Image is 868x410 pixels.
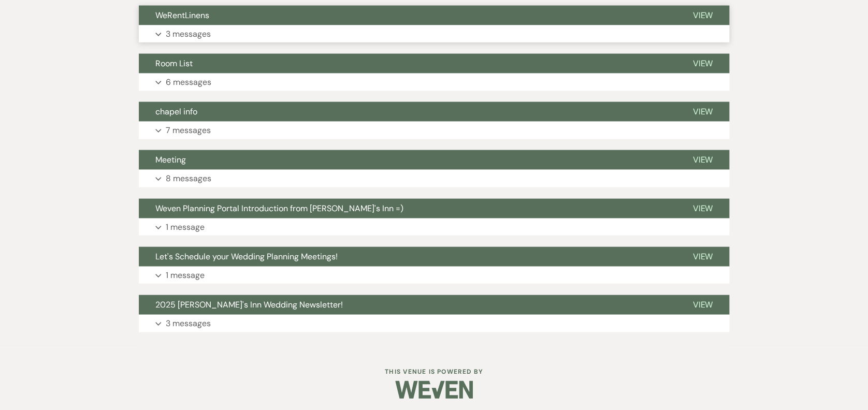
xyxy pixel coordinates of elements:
p: 1 message [166,221,205,234]
span: Let's Schedule your Wedding Planning Meetings! [155,251,338,262]
span: View [692,58,713,69]
span: Room List [155,58,193,69]
p: 3 messages [166,27,211,41]
span: WeRentLinens [155,10,209,21]
p: 7 messages [166,124,211,137]
button: View [676,6,729,25]
p: 3 messages [166,317,211,330]
button: View [676,54,729,74]
span: View [692,10,713,21]
span: View [692,299,713,310]
button: Weven Planning Portal Introduction from [PERSON_NAME]'s Inn =) [139,199,676,218]
button: 6 messages [139,74,729,91]
button: View [676,150,729,170]
button: WeRentLinens [139,6,676,25]
button: chapel info [139,102,676,122]
button: View [676,199,729,218]
span: Meeting [155,154,186,165]
img: Weven Logo [395,372,473,408]
button: 1 message [139,218,729,236]
button: 3 messages [139,315,729,332]
button: 7 messages [139,122,729,139]
span: chapel info [155,106,197,117]
button: Meeting [139,150,676,170]
button: View [676,102,729,122]
button: 8 messages [139,170,729,187]
button: View [676,247,729,267]
span: 2025 [PERSON_NAME]'s Inn Wedding Newsletter! [155,299,343,310]
button: Room List [139,54,676,74]
p: 6 messages [166,76,211,89]
span: View [692,106,713,117]
span: View [692,251,713,262]
button: 1 message [139,267,729,284]
span: View [692,203,713,214]
span: View [692,154,713,165]
p: 8 messages [166,172,211,185]
button: View [676,295,729,315]
button: Let's Schedule your Wedding Planning Meetings! [139,247,676,267]
span: Weven Planning Portal Introduction from [PERSON_NAME]'s Inn =) [155,203,403,214]
button: 3 messages [139,25,729,43]
p: 1 message [166,269,205,282]
button: 2025 [PERSON_NAME]'s Inn Wedding Newsletter! [139,295,676,315]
